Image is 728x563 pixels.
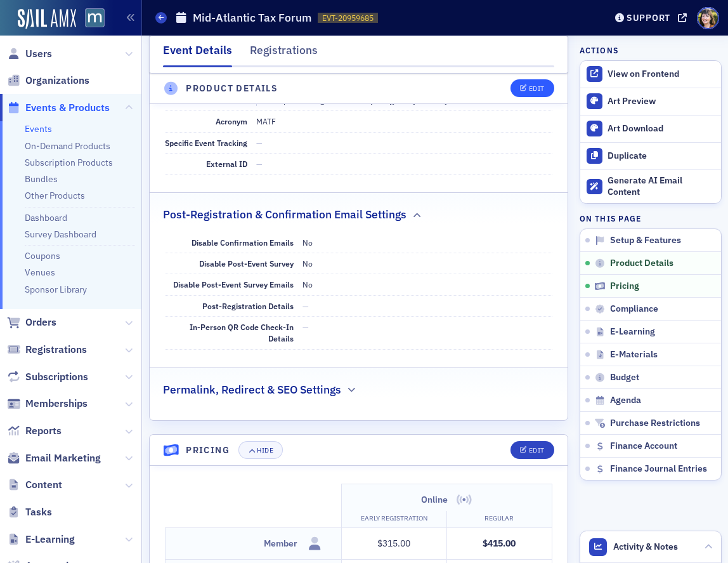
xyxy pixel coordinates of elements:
[610,463,707,475] span: Finance Journal Entries
[580,213,722,224] h4: On this page
[608,96,714,107] div: Art Preview
[7,101,110,115] a: Events & Products
[163,381,341,398] h2: Permalink, Redirect & SEO Settings
[610,440,677,452] span: Finance Account
[610,258,673,269] span: Product Details
[25,533,75,546] span: E-Learning
[25,123,52,135] a: Events
[216,116,247,126] span: Acronym
[627,12,670,23] div: Support
[25,47,52,61] span: Users
[25,315,56,329] span: Orders
[610,372,639,383] span: Budget
[529,447,545,454] div: Edit
[302,274,552,295] dd: No
[608,123,714,135] div: Art Download
[256,159,263,169] span: —
[510,80,554,98] button: Edit
[7,315,56,329] a: Orders
[206,159,247,169] span: External ID
[238,441,283,459] button: Hide
[85,8,105,28] img: SailAMX
[250,42,318,65] div: Registrations
[25,451,101,465] span: Email Marketing
[302,253,552,274] dd: No
[610,326,655,338] span: E-Learning
[510,441,554,459] button: Edit
[377,538,410,549] span: $315.00
[202,301,294,311] span: Post-Registration Details
[580,88,721,115] a: Art Preview
[7,370,88,384] a: Subscriptions
[302,232,552,253] dd: No
[580,44,619,56] h4: Actions
[610,281,639,292] span: Pricing
[163,206,406,223] h2: Post-Registration & Confirmation Email Settings
[264,537,297,550] h4: Member
[165,138,247,148] span: Specific Event Tracking
[7,505,52,519] a: Tasks
[7,451,101,465] a: Email Marketing
[7,343,87,357] a: Registrations
[25,101,110,115] span: Events & Products
[608,69,714,80] div: View on Frontend
[580,142,721,169] button: Duplicate
[7,47,52,61] a: Users
[697,7,719,29] span: Profile
[302,322,309,332] span: —
[25,284,87,295] a: Sponsor Library
[25,140,110,152] a: On-Demand Products
[18,9,76,29] img: SailAMX
[186,82,278,95] h4: Product Details
[25,505,52,519] span: Tasks
[610,395,641,406] span: Agenda
[190,322,294,343] span: In-Person QR Code Check-In Details
[7,424,62,438] a: Reports
[7,478,62,492] a: Content
[7,533,75,546] a: E-Learning
[25,212,67,223] a: Dashboard
[256,116,276,126] span: MATF
[25,173,58,185] a: Bundles
[186,444,230,457] h4: Pricing
[610,303,658,315] span: Compliance
[193,10,311,25] h1: Mid-Atlantic Tax Forum
[173,279,294,289] span: Disable Post-Event Survey Emails
[529,86,545,93] div: Edit
[7,397,88,411] a: Memberships
[256,138,263,148] span: —
[613,540,678,553] span: Activity & Notes
[446,511,552,528] th: Regular
[163,42,232,67] div: Event Details
[610,349,658,361] span: E-Materials
[25,370,88,384] span: Subscriptions
[25,250,60,262] a: Coupons
[302,301,309,311] span: —
[341,511,446,528] th: Early Registration
[610,235,681,246] span: Setup & Features
[25,267,55,278] a: Venues
[76,8,105,30] a: View Homepage
[608,175,714,197] div: Generate AI Email Content
[257,447,273,454] div: Hide
[199,258,294,268] span: Disable Post-Event Survey
[580,169,721,204] button: Generate AI Email Content
[25,478,62,492] span: Content
[25,190,85,201] a: Other Products
[7,74,89,88] a: Organizations
[25,424,62,438] span: Reports
[25,343,87,357] span: Registrations
[25,157,113,168] a: Subscription Products
[322,13,374,23] span: EVT-20959685
[580,115,721,142] a: Art Download
[610,418,700,429] span: Purchase Restrictions
[25,74,89,88] span: Organizations
[580,61,721,88] a: View on Frontend
[25,229,96,240] a: Survey Dashboard
[421,493,448,507] h4: Online
[608,150,714,162] div: Duplicate
[192,237,294,248] span: Disable Confirmation Emails
[483,538,516,549] span: $415.00
[25,397,88,411] span: Memberships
